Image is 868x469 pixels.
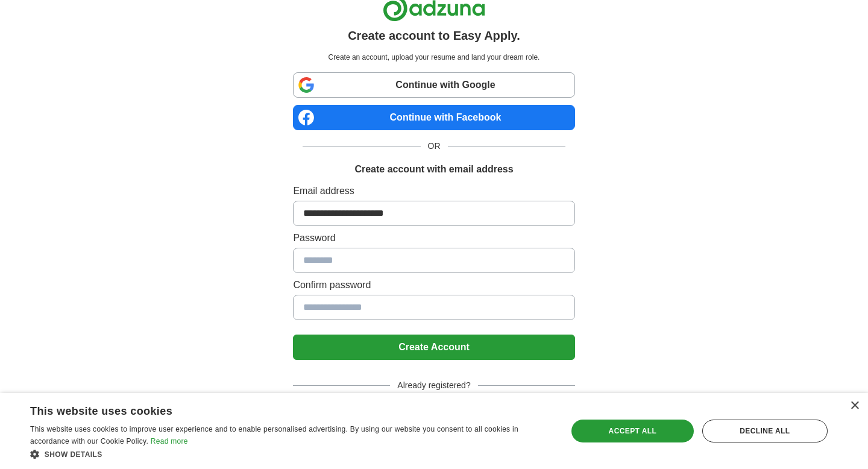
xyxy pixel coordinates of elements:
[293,72,574,98] a: Continue with Google
[30,400,521,418] div: This website uses cookies
[850,401,859,411] div: Close
[571,420,694,442] div: Accept all
[702,420,828,442] div: Decline all
[354,162,513,177] h1: Create account with email address
[293,231,574,245] label: Password
[293,184,574,198] label: Email address
[293,105,574,130] a: Continue with Facebook
[421,140,448,153] span: OR
[390,379,477,392] span: Already registered?
[30,425,518,445] span: This website uses cookies to improve user experience and to enable personalised advertising. By u...
[293,335,574,360] button: Create Account
[293,278,574,292] label: Confirm password
[151,437,188,445] a: Read more, opens a new window
[295,52,572,63] p: Create an account, upload your resume and land your dream role.
[45,450,102,459] span: Show details
[30,448,552,460] div: Show details
[348,27,520,45] h1: Create account to Easy Apply.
